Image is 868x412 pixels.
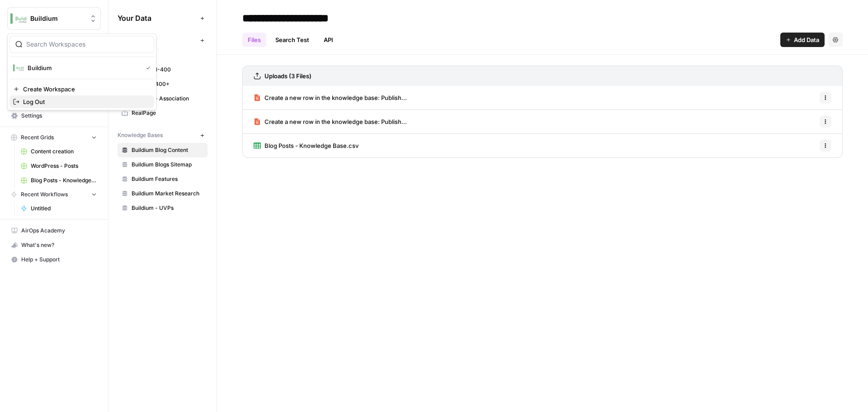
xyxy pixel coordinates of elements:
[118,157,208,172] a: Buildium Blogs Sitemap
[242,33,266,47] a: Files
[132,66,203,74] span: Buildium 1-400
[254,66,311,86] a: Uploads (3 Files)
[17,201,101,216] a: Untitled
[9,95,154,108] a: Log Out
[118,143,208,157] a: Buildium Blog Content
[118,91,208,106] a: Buildium - Association
[17,159,101,173] a: WordPress - Posts
[264,93,407,102] span: Create a new row in the knowledge base: Publish...
[21,112,97,120] span: Settings
[132,175,203,183] span: Buildium Features
[118,131,163,139] span: Knowledge Bases
[8,238,100,252] div: What's new?
[254,110,407,133] a: Create a new row in the knowledge base: Publish...
[30,14,85,23] span: Buildium
[21,227,97,235] span: AirOps Academy
[31,176,97,185] span: Blog Posts - Knowledge Base.csv
[28,63,139,72] span: Buildium
[132,204,203,212] span: Buildium - UVPs
[132,109,203,117] span: RealPage
[132,146,203,154] span: Buildium Blog Content
[9,83,154,95] a: Create Workspace
[7,252,101,267] button: Help + Support
[7,131,101,144] button: Recent Grids
[794,35,819,44] span: Add Data
[23,97,147,106] span: Log Out
[132,95,203,103] span: Buildium - Association
[254,134,359,157] a: Blog Posts - Knowledge Base.csv
[7,223,101,238] a: AirOps Academy
[132,189,203,198] span: Buildium Market Research
[132,51,203,59] span: Buildium
[118,62,208,77] a: Buildium 1-400
[21,133,54,142] span: Recent Grids
[132,161,203,169] span: Buildium Blogs Sitemap
[7,238,101,252] button: What's new?
[132,80,203,88] span: Buildium 400+
[264,117,407,126] span: Create a new row in the knowledge base: Publish...
[254,86,407,109] a: Create a new row in the knowledge base: Publish...
[21,256,97,264] span: Help + Support
[13,62,24,73] img: Buildium Logo
[26,40,148,49] input: Search Workspaces
[118,13,197,24] span: Your Data
[264,71,311,81] h3: Uploads (3 Files)
[780,33,825,47] button: Add Data
[118,48,208,62] a: Buildium
[118,172,208,186] a: Buildium Features
[7,33,156,110] div: Workspace: Buildium
[118,77,208,91] a: Buildium 400+
[318,33,339,47] a: API
[10,10,27,27] img: Buildium Logo
[31,204,97,213] span: Untitled
[17,144,101,159] a: Content creation
[31,162,97,170] span: WordPress - Posts
[17,173,101,188] a: Blog Posts - Knowledge Base.csv
[7,188,101,201] button: Recent Workflows
[118,186,208,201] a: Buildium Market Research
[270,33,315,47] a: Search Test
[118,106,208,120] a: RealPage
[31,147,97,156] span: Content creation
[118,201,208,215] a: Buildium - UVPs
[7,109,101,123] a: Settings
[23,85,147,94] span: Create Workspace
[7,7,101,30] button: Workspace: Buildium
[264,141,359,150] span: Blog Posts - Knowledge Base.csv
[21,190,68,199] span: Recent Workflows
